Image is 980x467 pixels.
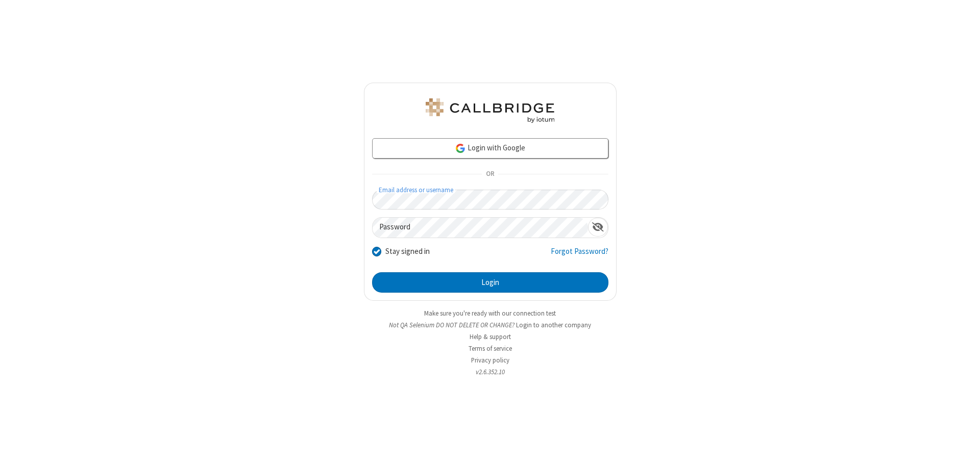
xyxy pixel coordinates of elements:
input: Password [373,218,588,238]
img: QA Selenium DO NOT DELETE OR CHANGE [424,98,556,123]
img: google-icon.png [455,143,466,154]
a: Privacy policy [471,356,509,365]
label: Stay signed in [385,246,430,257]
a: Login with Google [372,138,608,159]
button: Login to another company [516,320,591,330]
button: Login [372,272,608,293]
li: v2.6.352.10 [364,367,617,377]
a: Terms of service [469,344,512,353]
input: Email address or username [372,190,608,210]
a: Make sure you're ready with our connection test [424,309,556,318]
li: Not QA Selenium DO NOT DELETE OR CHANGE? [364,320,617,330]
span: OR [482,167,498,181]
a: Forgot Password? [551,246,608,265]
a: Help & support [470,332,511,341]
div: Show password [588,218,608,237]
